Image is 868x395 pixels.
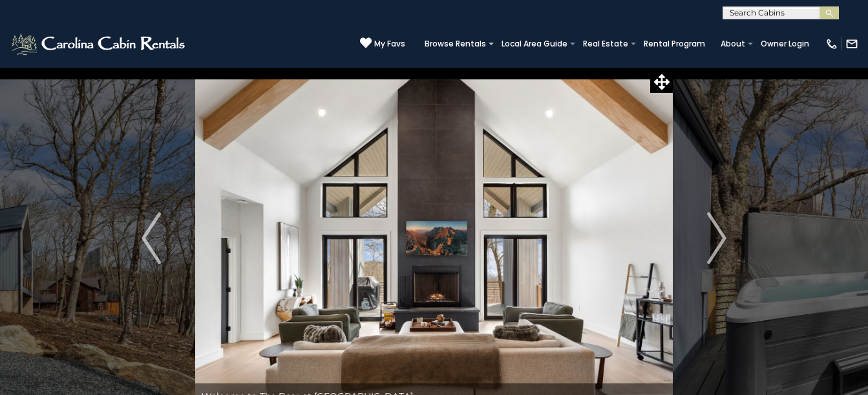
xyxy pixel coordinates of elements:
img: phone-regular-white.png [825,37,838,50]
img: arrow [707,212,726,264]
a: Browse Rentals [418,35,492,53]
a: Real Estate [577,35,635,53]
img: White-1-2.png [10,31,189,57]
a: About [714,35,752,53]
a: Rental Program [637,35,712,53]
span: My Favs [374,38,405,50]
img: arrow [142,212,161,264]
a: My Favs [360,37,405,50]
a: Owner Login [754,35,816,53]
a: Local Area Guide [495,35,574,53]
img: mail-regular-white.png [845,37,858,50]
